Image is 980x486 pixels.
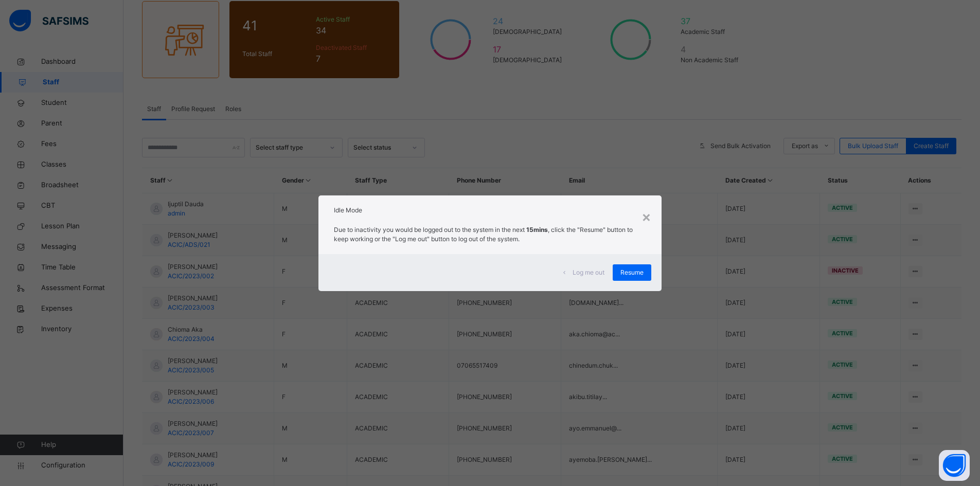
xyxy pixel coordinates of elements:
[939,450,970,481] button: Open asap
[526,226,548,233] strong: 15mins
[620,268,644,277] span: Resume
[334,225,646,244] p: Due to inactivity you would be logged out to the system in the next , click the "Resume" button t...
[573,268,604,277] span: Log me out
[642,206,651,227] div: ×
[334,206,646,215] h2: Idle Mode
